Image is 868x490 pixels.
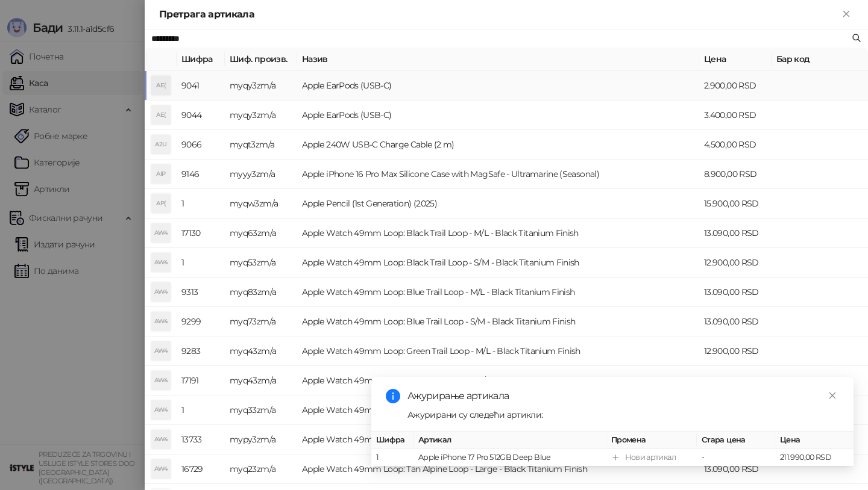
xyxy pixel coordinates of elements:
[699,101,772,130] td: 3.400,00 RSD
[828,391,837,400] span: close
[177,336,225,366] td: 9283
[407,389,839,403] div: Ажурирање артикала
[177,48,225,71] th: Шифра
[297,48,699,71] th: Назив
[177,395,225,425] td: 1
[225,219,297,248] td: myq63zm/a
[177,71,225,101] td: 9041
[151,253,171,272] div: AW4
[297,71,699,101] td: Apple EarPods (USB-C)
[151,282,171,302] div: AW4
[414,449,606,467] td: Apple iPhone 17 Pro 512GB Deep Blue
[225,366,297,395] td: myq43zm/a
[297,366,699,395] td: Apple Watch 49mm Loop: Green Trail Loop - M/L - Black Titanium Finish
[151,430,171,449] div: AW4
[407,408,839,421] div: Ажурирани су следећи артикли:
[839,7,854,22] button: Close
[177,101,225,130] td: 9044
[225,278,297,307] td: myq83zm/a
[697,449,775,467] td: -
[177,307,225,336] td: 9299
[699,160,772,189] td: 8.900,00 RSD
[177,366,225,395] td: 17191
[297,160,699,189] td: Apple iPhone 16 Pro Max Silicone Case with MagSafe - Ultramarine (Seasonal)
[225,130,297,160] td: myqt3zm/a
[297,278,699,307] td: Apple Watch 49mm Loop: Blue Trail Loop - M/L - Black Titanium Finish
[225,101,297,130] td: myqy3zm/a
[225,160,297,189] td: myyy3zm/a
[297,336,699,366] td: Apple Watch 49mm Loop: Green Trail Loop - M/L - Black Titanium Finish
[177,454,225,484] td: 16729
[151,164,171,184] div: AIP
[386,389,400,403] span: info-circle
[151,105,171,125] div: AE(
[697,432,775,449] th: Стара цена
[177,278,225,307] td: 9313
[177,130,225,160] td: 9066
[297,425,699,454] td: Apple Watch 49mm Loop: Navy Alpine Loop - Large - Black Titanium Finish
[177,160,225,189] td: 9146
[225,395,297,425] td: myq33zm/a
[177,219,225,248] td: 17130
[225,336,297,366] td: myq43zm/a
[414,432,606,449] th: Артикал
[371,432,414,449] th: Шифра
[297,395,699,425] td: Apple Watch 49mm Loop: Green Trail Loop - S/M - Black Titanium Finish
[699,307,772,336] td: 13.090,00 RSD
[625,451,676,464] div: Нови артикал
[699,71,772,101] td: 2.900,00 RSD
[699,336,772,366] td: 12.900,00 RSD
[225,248,297,278] td: myq53zm/a
[177,248,225,278] td: 1
[151,400,171,420] div: AW4
[775,449,854,467] td: 211.990,00 RSD
[225,189,297,219] td: myqw3zm/a
[177,425,225,454] td: 13733
[297,101,699,130] td: Apple EarPods (USB-C)
[151,135,171,154] div: A2U
[297,130,699,160] td: Apple 240W USB-C Charge Cable (2 m)
[225,454,297,484] td: myq23zm/a
[151,371,171,390] div: AW4
[297,189,699,219] td: Apple Pencil (1st Generation) (2025)
[151,312,171,331] div: AW4
[225,425,297,454] td: mypy3zm/a
[775,432,854,449] th: Цена
[225,48,297,71] th: Шиф. произв.
[159,7,839,22] div: Претрага артикала
[699,366,772,395] td: 13.090,00 RSD
[606,432,697,449] th: Промена
[699,130,772,160] td: 4.500,00 RSD
[151,459,171,479] div: AW4
[151,223,171,243] div: AW4
[699,219,772,248] td: 13.090,00 RSD
[699,278,772,307] td: 13.090,00 RSD
[297,454,699,484] td: Apple Watch 49mm Loop: Tan Alpine Loop - Large - Black Titanium Finish
[699,189,772,219] td: 15.900,00 RSD
[699,48,772,71] th: Цена
[225,307,297,336] td: myq73zm/a
[297,219,699,248] td: Apple Watch 49mm Loop: Black Trail Loop - M/L - Black Titanium Finish
[151,76,171,95] div: AE(
[177,189,225,219] td: 1
[297,307,699,336] td: Apple Watch 49mm Loop: Blue Trail Loop - S/M - Black Titanium Finish
[772,48,868,71] th: Бар код
[826,389,839,402] a: Close
[225,71,297,101] td: myqy3zm/a
[371,449,414,467] td: 1
[297,248,699,278] td: Apple Watch 49mm Loop: Black Trail Loop - S/M - Black Titanium Finish
[151,194,171,213] div: AP(
[699,248,772,278] td: 12.900,00 RSD
[151,341,171,361] div: AW4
